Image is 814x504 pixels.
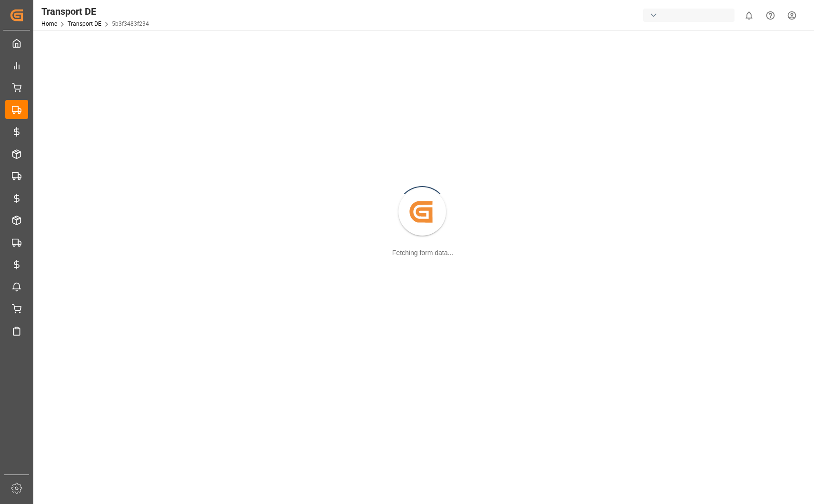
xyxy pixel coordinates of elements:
[738,5,760,26] button: show 0 new notifications
[41,4,149,19] div: Transport DE
[68,20,101,27] a: Transport DE
[392,248,453,258] div: Fetching form data...
[41,20,57,27] a: Home
[760,5,781,26] button: Help Center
